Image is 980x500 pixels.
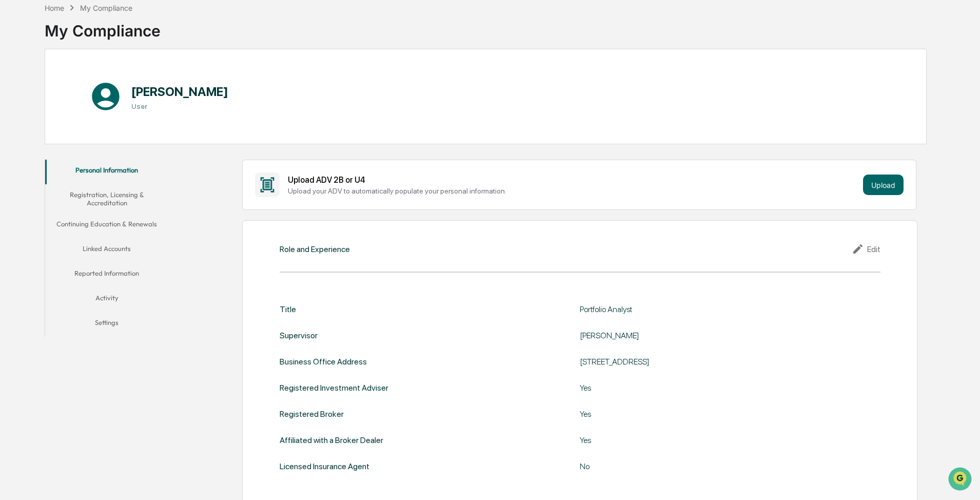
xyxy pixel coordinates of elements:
span: Preclearance [21,129,66,140]
div: No [580,461,836,471]
div: Edit [852,243,880,255]
div: Business Office Address [280,357,367,367]
div: [STREET_ADDRESS] [580,357,836,367]
div: Start new chat [35,79,168,89]
div: Yes [580,409,836,419]
span: Pylon [102,174,124,182]
p: How can we help? [10,22,187,38]
button: Registration, Licensing & Accreditation [45,184,168,214]
div: [PERSON_NAME] [580,331,836,340]
button: Personal Information [45,160,168,184]
button: Upload [863,175,904,195]
div: Upload your ADV to automatically populate your personal information. [288,187,859,195]
a: 🗄️Attestations [70,125,131,144]
a: Powered byPylon [72,174,124,182]
div: Title [280,304,296,314]
img: 1746055101610-c473b297-6a78-478c-a979-82029cc54cd1 [10,79,29,97]
input: Clear [27,47,169,57]
div: We're available if you need us! [35,89,130,97]
div: secondary tabs example [45,160,168,337]
div: Registered Broker [280,409,344,419]
div: Yes [580,383,836,393]
button: Reported Information [45,263,168,287]
div: Portfolio Analyst [580,304,836,314]
div: My Compliance [80,4,132,12]
button: Settings [45,312,168,337]
div: Home [45,4,64,12]
span: Attestations [85,129,127,140]
button: Linked Accounts [45,238,168,263]
button: Continuing Education & Renewals [45,214,168,238]
div: Upload ADV 2B or U4 [288,175,859,185]
div: Licensed Insurance Agent [280,461,369,471]
div: 🖐️ [10,130,18,139]
div: Supervisor [280,331,318,340]
div: Affiliated with a Broker Dealer [280,435,383,445]
a: 🔎Data Lookup [6,145,69,163]
button: Activity [45,287,168,312]
a: 🖐️Preclearance [6,125,70,144]
iframe: Open customer support [947,466,975,494]
div: 🗄️ [74,130,83,139]
div: Role and Experience [280,244,350,254]
span: Data Lookup [21,149,65,159]
div: Yes [580,435,836,445]
div: 🔎 [10,150,18,158]
button: Start new chat [174,82,187,94]
h1: [PERSON_NAME] [131,84,228,99]
div: Registered Investment Adviser [280,383,388,393]
div: My Compliance [45,13,161,40]
h3: User [131,102,228,110]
